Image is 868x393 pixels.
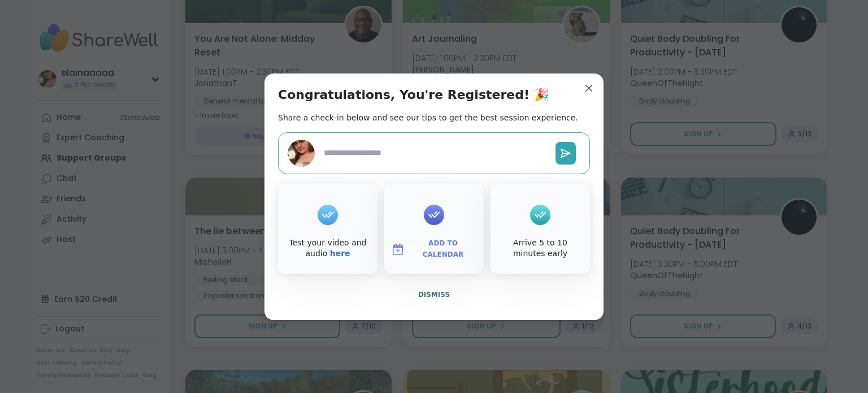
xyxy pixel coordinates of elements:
a: here [330,249,350,258]
button: Add to Calendar [387,237,481,261]
span: Add to Calendar [409,238,477,260]
button: Dismiss [278,283,590,306]
div: Test your video and audio [280,237,375,260]
img: elainaaaaa [288,140,315,167]
div: Arrive 5 to 10 minutes early [493,237,588,260]
img: ShareWell Logomark [391,243,405,256]
h2: Share a check-in below and see our tips to get the best session experience. [278,112,578,123]
span: Dismiss [418,291,450,299]
h1: Congratulations, You're Registered! 🎉 [278,87,549,103]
